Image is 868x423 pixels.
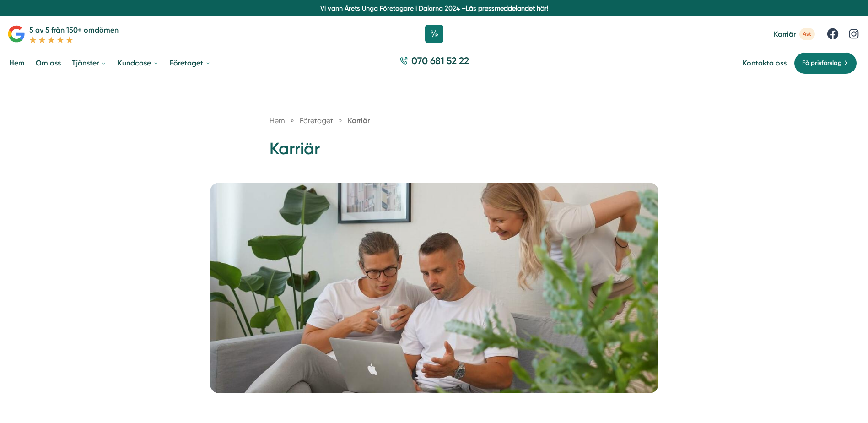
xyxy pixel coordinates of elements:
nav: Breadcrumb [270,115,599,126]
a: Företaget [300,116,335,125]
span: » [291,115,294,126]
a: Tjänster [70,51,108,75]
a: Läs pressmeddelandet här! [466,5,548,12]
span: 070 681 52 22 [411,54,469,67]
img: Karriär [210,183,658,393]
a: Företaget [168,51,213,75]
span: Karriär [774,30,796,38]
a: Kontakta oss [743,59,787,67]
a: Kundcase [116,51,161,75]
span: 4st [799,28,815,40]
span: Få prisförslag [802,58,842,68]
p: Vi vann Årets Unga Företagare i Dalarna 2024 – [4,4,864,13]
a: Karriär 4st [774,28,815,40]
a: Få prisförslag [794,52,857,74]
p: 5 av 5 från 150+ omdömen [29,24,119,36]
span: » [339,115,342,126]
span: Företaget [300,116,333,125]
a: 070 681 52 22 [396,54,473,72]
a: Hem [270,116,285,125]
a: Karriär [348,116,370,125]
h1: Karriär [270,138,599,168]
a: Om oss [34,51,63,75]
a: Hem [7,51,27,75]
